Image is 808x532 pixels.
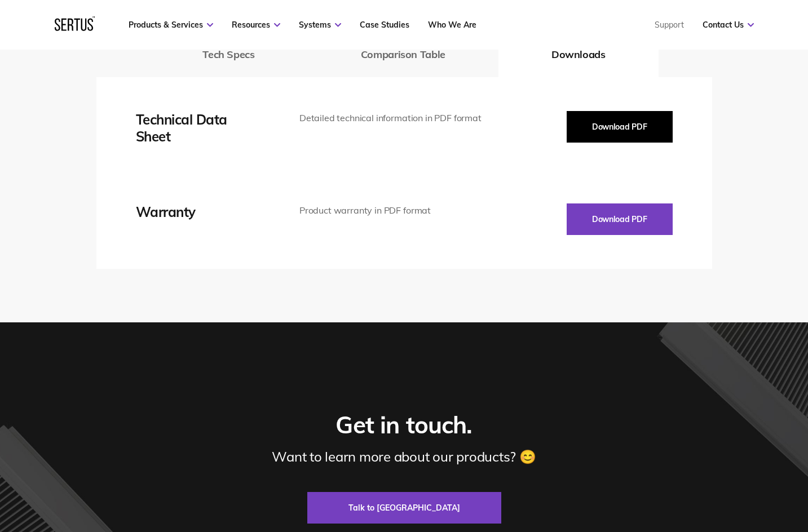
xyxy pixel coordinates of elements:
[567,203,673,235] button: Download PDF
[703,20,754,30] a: Contact Us
[299,203,486,218] div: Product warranty in PDF format
[299,111,486,126] div: Detailed technical information in PDF format
[567,111,673,143] button: Download PDF
[752,478,808,532] iframe: Chat Widget
[272,448,536,465] div: Want to learn more about our products? 😊
[299,20,341,30] a: Systems
[308,32,498,77] button: Comparison Table
[129,20,213,30] a: Products & Services
[335,410,472,440] div: Get in touch.
[149,32,307,77] button: Tech Specs
[655,20,684,30] a: Support
[232,20,280,30] a: Resources
[307,492,501,524] a: Talk to [GEOGRAPHIC_DATA]
[428,20,476,30] a: Who We Are
[136,203,266,220] div: Warranty
[360,20,409,30] a: Case Studies
[136,111,266,145] div: Technical Data Sheet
